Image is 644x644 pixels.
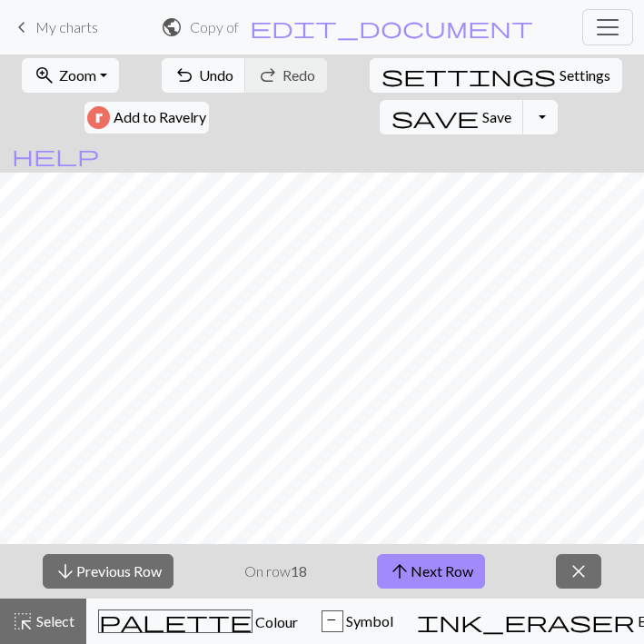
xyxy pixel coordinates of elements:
[84,102,209,134] button: Add to Ravelry
[114,106,206,129] span: Add to Ravelry
[322,611,342,633] div: P
[343,612,393,629] span: Symbol
[11,15,33,40] span: keyboard_arrow_left
[380,100,524,134] button: Save
[86,599,310,644] button: Colour
[190,18,242,35] h2: Copy of SCARF Witching Mod / BLUE Big Star WIDE Witching Mod double knitting
[173,63,195,88] span: undo
[161,15,183,40] span: public
[199,66,233,84] span: Undo
[310,599,405,644] button: P Symbol
[291,562,307,580] strong: 18
[12,609,34,634] span: highlight_alt
[381,63,556,88] span: settings
[560,64,610,86] span: Settings
[59,66,96,84] span: Zoom
[22,58,119,93] button: Zoom
[35,18,98,35] span: My charts
[253,613,298,630] span: Colour
[417,609,635,634] span: ink_eraser
[582,9,633,45] button: Toggle navigation
[377,554,485,589] button: Next Row
[389,559,411,584] span: arrow_upward
[250,15,533,40] span: edit_document
[162,58,246,93] button: Undo
[99,609,252,634] span: palette
[381,64,556,86] i: Settings
[482,108,511,125] span: Save
[370,58,622,93] button: SettingsSettings
[87,106,110,129] img: Ravelry
[43,554,173,589] button: Previous Row
[391,104,479,130] span: save
[11,12,98,43] a: My charts
[568,559,590,584] span: close
[54,559,76,584] span: arrow_downward
[244,560,307,582] p: On row
[12,143,99,168] span: help
[34,63,55,88] span: zoom_in
[34,612,74,629] span: Select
